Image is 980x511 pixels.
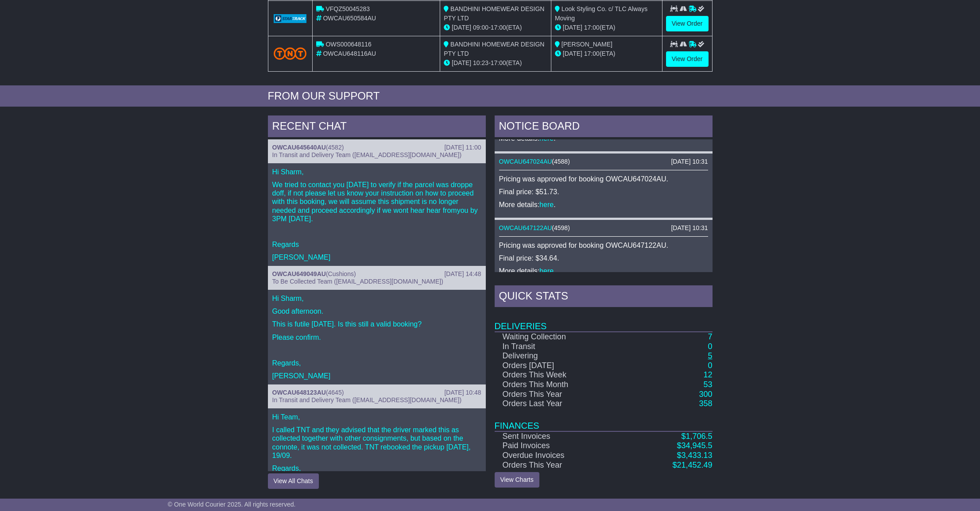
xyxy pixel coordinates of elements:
p: More details: . [499,267,708,275]
span: 4598 [554,224,568,231]
td: Deliveries [495,309,713,332]
span: 4588 [554,158,568,165]
div: FROM OUR SUPPORT [268,90,713,103]
span: 17:00 [491,59,506,66]
td: Orders This Year [495,390,627,400]
td: Orders Last Year [495,399,627,409]
span: 34,945.5 [681,441,712,450]
div: Quick Stats [495,285,713,309]
p: Hi Sharm, [272,168,481,176]
p: Hi Team, [272,413,481,421]
span: OWCAU650584AU [323,15,376,22]
td: Orders This Month [495,380,627,390]
img: TNT_Domestic.png [274,47,307,59]
a: here [539,267,554,275]
a: 358 [699,399,712,408]
td: Paid Invoices [495,441,627,451]
span: In Transit and Delivery Team ([EMAIL_ADDRESS][DOMAIN_NAME]) [272,151,462,158]
p: Regards [272,240,481,249]
td: Waiting Collection [495,332,627,342]
td: Overdue Invoices [495,451,627,461]
div: RECENT CHAT [268,115,486,139]
a: View Charts [495,472,539,488]
div: [DATE] 10:31 [671,158,708,165]
div: - (ETA) [444,23,547,32]
a: here [539,134,554,142]
span: BANDHINI HOMEWEAR DESIGN PTY LTD [444,5,544,22]
span: 4582 [328,144,342,151]
span: 3,433.13 [681,451,712,460]
div: [DATE] 10:31 [671,224,708,232]
a: OWCAU645640AU [272,144,326,151]
div: [DATE] 11:00 [444,144,481,151]
p: Final price: $34.64. [499,254,708,262]
span: 17:00 [584,50,600,57]
td: Orders This Year [495,461,627,470]
td: Orders This Week [495,370,627,380]
span: 10:23 [473,59,488,66]
a: here [539,201,554,208]
p: Pricing was approved for booking OWCAU647122AU. [499,241,708,250]
span: 17:00 [491,24,506,31]
span: 17:00 [584,24,600,31]
p: Please confirm. [272,333,481,342]
div: ( ) [272,389,481,396]
span: 1,706.5 [686,432,712,441]
div: [DATE] 10:48 [444,389,481,396]
a: 12 [703,370,712,379]
a: 0 [708,342,712,351]
td: Sent Invoices [495,431,627,442]
p: [PERSON_NAME] [272,253,481,261]
span: BANDHINI HOMEWEAR DESIGN PTY LTD [444,41,544,57]
span: [DATE] [452,24,471,31]
div: [DATE] 14:48 [444,270,481,278]
a: OWCAU647024AU [499,158,552,165]
div: (ETA) [555,23,658,32]
p: We tried to contact you [DATE] to verify if the parcel was droppe doff, if not please let us know... [272,181,481,223]
a: 7 [708,332,712,341]
a: $3,433.13 [677,451,712,460]
a: OWCAU649049AU [272,270,326,277]
p: I called TNT and they advised that the driver marked this as collected together with other consig... [272,426,481,460]
a: View Order [666,16,709,31]
td: Orders [DATE] [495,361,627,371]
span: To Be Collected Team ([EMAIL_ADDRESS][DOMAIN_NAME]) [272,278,443,285]
a: $1,706.5 [681,432,712,441]
div: ( ) [499,224,708,232]
span: Look Styling Co. c/ TLC Always Moving [555,5,647,22]
a: 53 [703,380,712,389]
p: Pricing was approved for booking OWCAU647024AU. [499,175,708,183]
span: 09:00 [473,24,488,31]
div: (ETA) [555,49,658,58]
a: 5 [708,351,712,360]
a: 300 [699,390,712,399]
td: Delivering [495,351,627,361]
p: Regards, [272,359,481,367]
a: 0 [708,361,712,370]
p: Regards, [272,464,481,473]
span: [PERSON_NAME] [562,41,612,48]
td: In Transit [495,342,627,352]
a: OWCAU648123AU [272,389,326,396]
td: Finances [495,409,713,431]
span: [DATE] [563,24,582,31]
a: $34,945.5 [677,441,712,450]
div: NOTICE BOARD [495,115,713,139]
span: [DATE] [563,50,582,57]
span: 21,452.49 [677,461,712,469]
div: ( ) [272,144,481,151]
p: This is futile [DATE]. Is this still a valid booking? [272,320,481,328]
span: OWCAU648116AU [323,50,376,57]
span: VFQZ50045283 [325,5,370,12]
img: GetCarrierServiceLogo [274,14,307,23]
p: More details: . [499,200,708,209]
a: OWCAU647122AU [499,224,552,231]
p: Good afternoon. [272,307,481,315]
span: [DATE] [452,59,471,66]
a: $21,452.49 [672,461,712,469]
button: View All Chats [268,473,319,489]
p: Hi Sharm, [272,294,481,303]
span: OWS000648116 [325,41,372,48]
span: Cushions [328,270,354,277]
div: ( ) [272,270,481,278]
